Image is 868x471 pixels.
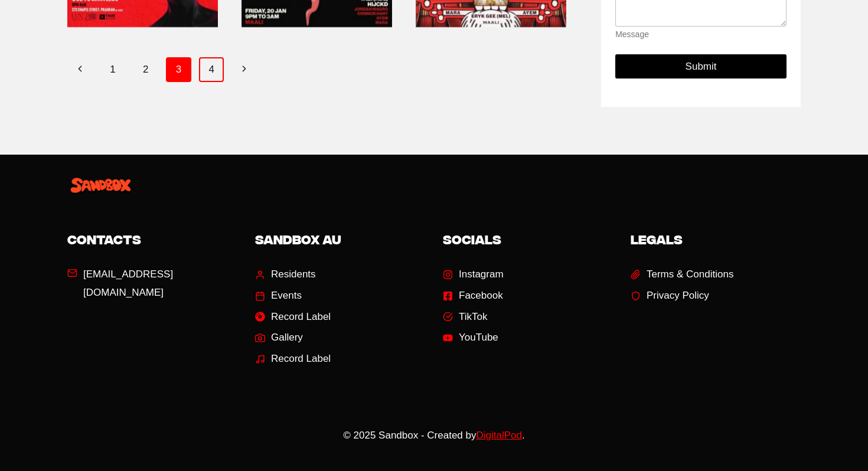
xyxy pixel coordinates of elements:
a: TikTok [443,308,488,326]
span: Privacy Policy [647,287,709,305]
a: Terms & Conditions [631,266,733,284]
h5: SANDBOX AU [255,230,425,248]
nav: Page navigation [67,57,566,82]
a: Facebook [443,287,503,305]
a: [EMAIL_ADDRESS][DOMAIN_NAME] [67,266,237,302]
span: Facebook [459,287,503,305]
span: Residents [271,266,316,284]
span: Record Label [271,308,331,326]
span: Instagram [459,266,504,284]
a: Residents [255,266,316,284]
a: 1 [100,57,126,82]
a: Privacy Policy [631,287,709,305]
a: DigitalPod [476,430,522,441]
a: Record Label [255,350,331,368]
h5: SOCIALS [443,230,613,248]
span: 3 [166,57,191,82]
a: YouTube [443,329,498,347]
span: Record Label [271,350,331,368]
h5: LEGALS [631,230,801,248]
h5: CONTACTS [67,230,237,248]
a: Record Label [255,308,331,326]
p: © 2025 Sandbox - Created by . [67,427,801,443]
div: Message [615,30,787,40]
span: YouTube [459,329,498,347]
span: [EMAIL_ADDRESS][DOMAIN_NAME] [83,266,237,302]
a: Events [255,287,302,305]
span: Events [271,287,302,305]
a: 4 [199,57,224,82]
a: Instagram [443,266,504,284]
span: Gallery [271,329,303,347]
a: 2 [133,57,158,82]
span: TikTok [459,308,488,326]
span: Terms & Conditions [647,266,733,284]
a: Gallery [255,329,303,347]
button: Submit [615,55,787,79]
